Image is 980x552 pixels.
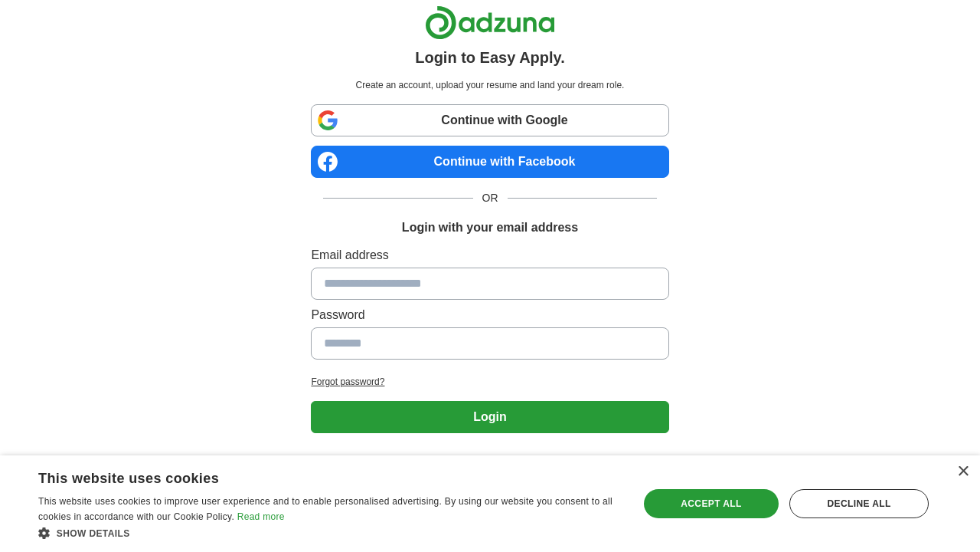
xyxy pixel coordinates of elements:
[957,466,969,478] div: Close
[473,190,508,206] span: OR
[311,375,668,389] a: Forgot password?
[311,401,668,433] button: Login
[38,496,612,522] span: This website uses cookies to improve user experience and to enable personalised advertising. By u...
[402,219,578,237] h1: Login with your email address
[415,46,565,69] h1: Login to Easy Apply.
[311,146,668,178] a: Continue with Facebook
[311,246,668,264] label: Email address
[311,104,668,136] a: Continue with Google
[57,528,130,539] span: Show details
[311,306,668,324] label: Password
[38,465,583,488] div: This website uses cookies
[237,511,285,522] a: Read more, opens a new window
[425,5,555,40] img: Adzuna logo
[38,525,621,540] div: Show details
[314,78,665,92] p: Create an account, upload your resume and land your dream role.
[789,489,929,518] div: Decline all
[644,489,779,518] div: Accept all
